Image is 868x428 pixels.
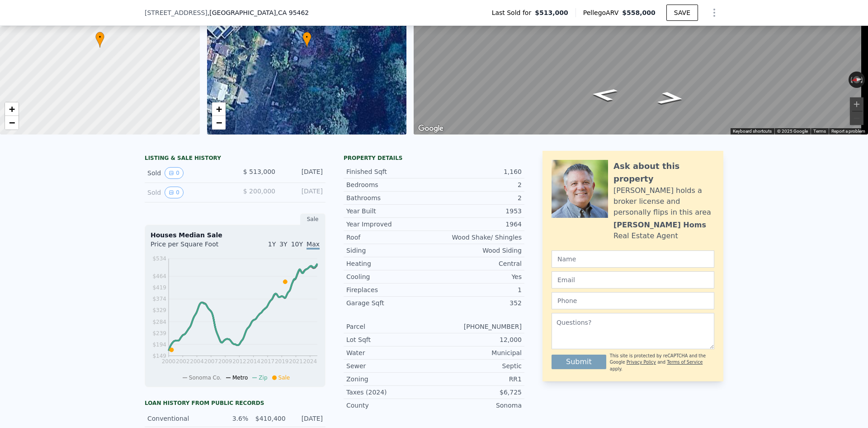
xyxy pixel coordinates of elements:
[95,32,104,48] div: •
[416,123,446,135] img: Google
[831,129,865,134] a: Report a problem
[416,123,446,135] a: Open this area in Google Maps (opens a new window)
[291,414,323,423] div: [DATE]
[434,375,522,384] div: RR1
[217,414,248,423] div: 3.6%
[307,240,320,250] span: Max
[346,246,434,255] div: Siding
[434,401,522,410] div: Sonoma
[162,358,176,365] tspan: 2000
[243,168,275,175] span: $ 513,000
[147,167,228,179] div: Sold
[850,111,863,125] button: Zoom out
[259,375,267,381] span: Zip
[346,298,434,308] div: Garage Sqft
[434,180,522,189] div: 2
[346,335,434,344] div: Lot Sqft
[666,5,698,21] button: SAVE
[268,240,276,248] span: 1Y
[860,72,865,88] button: Rotate clockwise
[283,167,323,179] div: [DATE]
[289,358,303,365] tspan: 2021
[346,220,434,229] div: Year Improved
[218,358,232,365] tspan: 2009
[552,292,714,309] input: Phone
[151,231,320,240] div: Houses Median Sale
[261,358,275,365] tspan: 2017
[613,220,706,231] div: [PERSON_NAME] Homs
[152,307,166,313] tspan: $329
[302,32,311,48] div: •
[232,375,248,381] span: Metro
[165,187,184,198] button: View historical data
[152,296,166,302] tspan: $374
[151,240,235,254] div: Price per Square Foot
[344,154,524,162] div: Property details
[5,102,19,116] a: Zoom in
[152,319,166,325] tspan: $284
[212,116,226,130] a: Zoom out
[849,72,854,88] button: Rotate counterclockwise
[346,259,434,268] div: Heating
[580,85,629,104] path: Go North, Willow Rd
[276,9,309,16] span: , CA 95462
[300,213,325,225] div: Sale
[145,8,208,17] span: [STREET_ADDRESS]
[346,233,434,242] div: Roof
[610,353,714,372] div: This site is protected by reCAPTCHA and the Google and apply.
[278,375,290,381] span: Sale
[434,193,522,202] div: 2
[434,285,522,294] div: 1
[346,272,434,281] div: Cooling
[279,240,287,248] span: 3Y
[613,185,714,218] div: [PERSON_NAME] holds a broker license and personally flips in this area
[346,322,434,331] div: Parcel
[243,188,275,195] span: $ 200,000
[283,187,323,198] div: [DATE]
[434,322,522,331] div: [PHONE_NUMBER]
[434,348,522,357] div: Municipal
[303,358,317,365] tspan: 2024
[152,255,166,262] tspan: $534
[667,360,703,365] a: Terms of Service
[346,348,434,357] div: Water
[291,240,303,248] span: 10Y
[152,284,166,291] tspan: $419
[583,8,623,17] span: Pellego ARV
[346,207,434,216] div: Year Built
[346,167,434,176] div: Finished Sqft
[147,414,211,423] div: Conventional
[813,129,826,134] a: Terms (opens in new tab)
[434,167,522,176] div: 1,160
[434,220,522,229] div: 1964
[346,193,434,202] div: Bathrooms
[152,353,166,359] tspan: $149
[246,358,260,365] tspan: 2014
[535,8,568,17] span: $513,000
[552,250,714,268] input: Name
[346,180,434,189] div: Bedrooms
[777,129,808,134] span: © 2025 Google
[552,355,606,369] button: Submit
[434,335,522,344] div: 12,000
[346,375,434,384] div: Zoning
[9,117,15,128] span: −
[848,75,865,84] button: Reset the view
[189,375,222,381] span: Sonoma Co.
[145,154,325,164] div: LISTING & SALE HISTORY
[254,414,285,423] div: $410,400
[95,33,104,41] span: •
[5,116,19,130] a: Zoom out
[346,285,434,294] div: Fireplaces
[302,33,311,41] span: •
[434,388,522,397] div: $6,725
[627,360,656,365] a: Privacy Policy
[346,401,434,410] div: County
[434,259,522,268] div: Central
[275,358,289,365] tspan: 2019
[152,330,166,337] tspan: $239
[646,89,696,108] path: Go South, Willow Rd
[216,117,222,128] span: −
[434,298,522,308] div: 352
[176,358,190,365] tspan: 2002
